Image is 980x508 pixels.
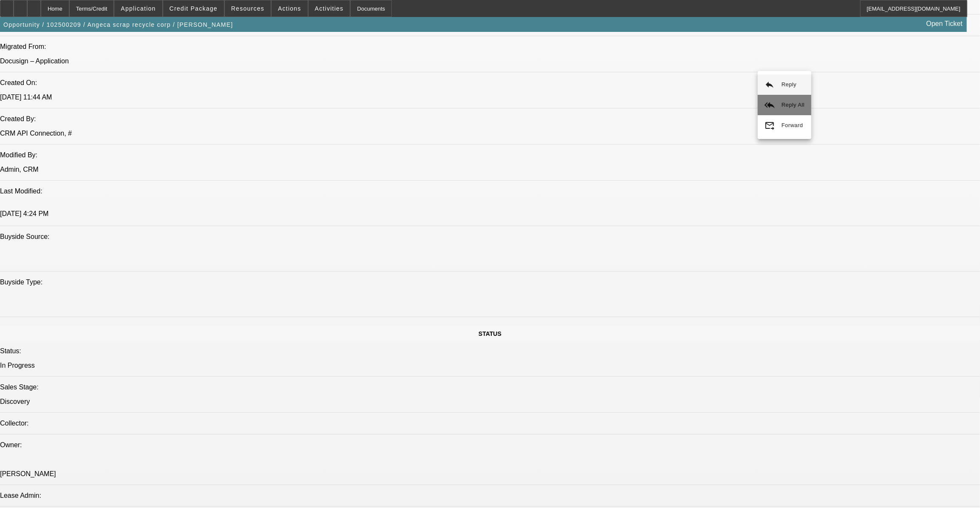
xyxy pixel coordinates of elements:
[121,5,156,12] span: Application
[309,0,350,17] button: Activities
[782,81,796,88] span: Reply
[765,79,775,90] mat-icon: reply
[765,100,775,110] mat-icon: reply_all
[114,0,162,17] button: Application
[225,0,271,17] button: Resources
[272,0,308,17] button: Actions
[315,5,344,12] span: Activities
[923,17,966,31] a: Open Ticket
[765,120,775,131] mat-icon: forward_to_inbox
[278,5,301,12] span: Actions
[782,102,804,108] span: Reply All
[163,0,224,17] button: Credit Package
[782,122,803,128] span: Forward
[231,5,264,12] span: Resources
[479,330,501,337] span: STATUS
[3,21,233,28] span: Opportunity / 102500209 / Angeca scrap recycle corp / [PERSON_NAME]
[170,5,218,12] span: Credit Package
